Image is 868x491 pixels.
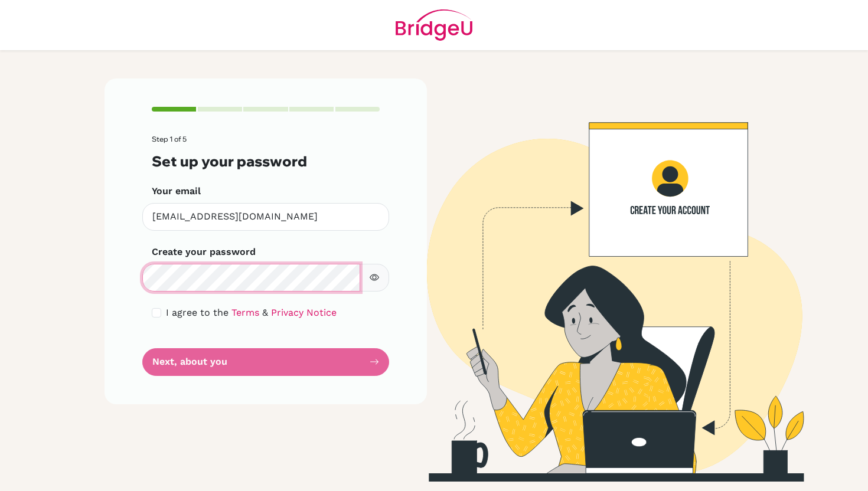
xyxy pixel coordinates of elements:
[166,307,229,318] span: I agree to the
[152,153,380,170] h3: Set up your password
[152,135,187,143] span: Step 1 of 5
[152,245,256,259] label: Create your password
[271,307,337,318] a: Privacy Notice
[231,307,259,318] a: Terms
[152,184,201,198] label: Your email
[262,307,268,318] span: &
[142,203,389,231] input: Insert your email*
